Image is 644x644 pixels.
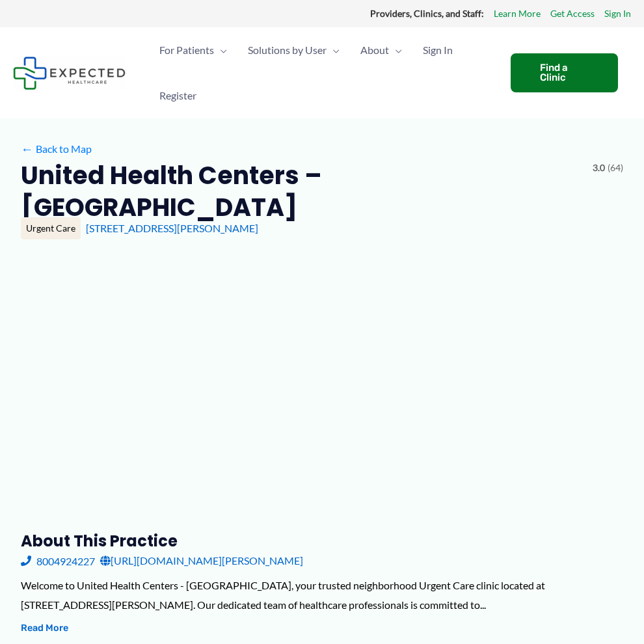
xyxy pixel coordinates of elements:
span: Register [159,73,196,118]
span: About [360,27,389,73]
span: (64) [608,159,623,176]
a: Sign In [412,27,463,73]
a: For PatientsMenu Toggle [149,27,237,73]
span: Menu Toggle [389,27,402,73]
a: [STREET_ADDRESS][PERSON_NAME] [86,222,258,234]
strong: Providers, Clinics, and Staff: [370,8,484,19]
a: 8004924227 [21,551,95,570]
a: Register [149,73,207,118]
a: Get Access [550,5,595,22]
a: AboutMenu Toggle [350,27,412,73]
span: For Patients [159,27,214,73]
span: Menu Toggle [214,27,227,73]
a: [URL][DOMAIN_NAME][PERSON_NAME] [100,551,303,570]
a: Learn More [494,5,541,22]
div: Urgent Care [21,217,81,239]
a: ←Back to Map [21,139,92,159]
span: ← [21,142,33,155]
span: 3.0 [593,159,605,176]
a: Sign In [604,5,631,22]
span: Menu Toggle [327,27,340,73]
a: Find a Clinic [511,53,618,92]
button: Read More [21,621,68,636]
span: Solutions by User [248,27,327,73]
div: Welcome to United Health Centers - [GEOGRAPHIC_DATA], your trusted neighborhood Urgent Care clini... [21,576,623,614]
img: Expected Healthcare Logo - side, dark font, small [13,57,126,90]
span: Sign In [423,27,453,73]
h2: United Health Centers – [GEOGRAPHIC_DATA] [21,159,582,224]
a: Solutions by UserMenu Toggle [237,27,350,73]
h3: About this practice [21,531,623,551]
nav: Primary Site Navigation [149,27,498,118]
